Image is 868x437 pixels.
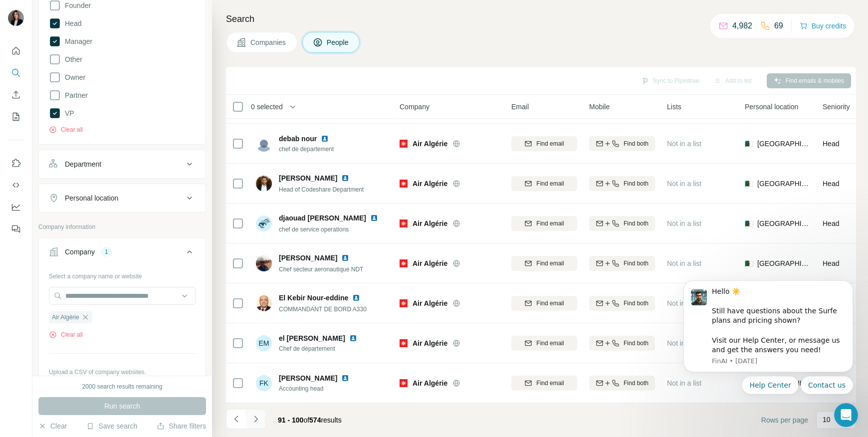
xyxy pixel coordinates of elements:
button: Save search [86,421,137,431]
button: Share filters [157,421,206,431]
span: Not in a list [667,140,701,148]
img: Avatar [256,295,272,311]
div: Select a company name or website [49,268,196,281]
img: Avatar [8,10,24,26]
span: 91 - 100 [278,416,303,424]
span: Find email [536,379,564,388]
button: Find both [589,336,655,351]
span: chef de departement [279,145,341,154]
span: Other [61,54,82,64]
span: Not in a list [667,299,701,307]
span: Founder [61,0,91,10]
span: Find both [624,339,649,348]
span: Accounting head [279,384,361,393]
span: Owner [61,72,85,82]
span: Head of Codeshare Department [279,186,364,193]
button: Clear [38,421,67,431]
p: 10 [823,415,831,425]
img: Avatar [256,255,272,271]
button: Find both [589,256,655,271]
img: LinkedIn logo [341,254,349,262]
span: People [327,37,350,47]
button: Find email [511,256,577,271]
img: Logo of Air Algérie [400,339,408,347]
button: Dashboard [8,198,24,216]
img: LinkedIn logo [352,294,360,302]
span: Find both [624,139,649,148]
button: Find both [589,176,655,191]
span: 0 selected [251,102,283,112]
img: LinkedIn logo [370,214,378,222]
span: COMMANDANT DE BORD A330 [279,306,367,313]
span: [GEOGRAPHIC_DATA] [757,139,811,149]
span: 🇩🇿 [745,218,753,228]
span: [GEOGRAPHIC_DATA] [757,218,811,228]
button: Search [8,64,24,82]
span: Not in a list [667,219,701,227]
span: Air Algérie [413,298,447,308]
span: djaouad [PERSON_NAME] [279,213,366,223]
span: Air Algérie [52,313,79,322]
button: Use Surfe on LinkedIn [8,154,24,172]
span: Air Algérie [413,378,447,388]
span: Head [61,18,81,28]
span: 🇩🇿 [745,139,753,149]
span: [PERSON_NAME] [279,373,337,383]
span: 574 [309,416,321,424]
button: Find email [511,336,577,351]
span: results [278,416,342,424]
img: Logo of Air Algérie [400,379,408,387]
span: Head [823,140,839,148]
span: Not in a list [667,379,701,387]
button: Find both [589,136,655,151]
span: Air Algérie [413,179,447,189]
span: debab nour [279,134,317,144]
span: Email [511,102,529,112]
span: Chef de département [279,344,369,353]
iframe: Intercom notifications message [668,247,868,410]
span: Find email [536,339,564,348]
img: LinkedIn logo [341,174,349,182]
img: LinkedIn logo [341,374,349,382]
span: Not in a list [667,180,701,188]
span: Find email [536,299,564,308]
img: Logo of Air Algérie [400,180,408,188]
img: Logo of Air Algérie [400,140,408,148]
span: Air Algérie [413,338,447,348]
span: Find both [624,259,649,268]
img: Avatar [256,176,272,192]
p: 69 [774,20,783,32]
img: Avatar [256,136,272,152]
span: Head [823,180,839,188]
span: Chef secteur aeronautique NDT [279,266,363,273]
span: Partner [61,90,88,100]
span: Company [400,102,430,112]
p: 4,982 [732,20,752,32]
button: Company1 [39,240,206,268]
button: Department [39,152,206,176]
span: [GEOGRAPHIC_DATA] [757,179,811,189]
iframe: Intercom live chat [834,403,858,427]
button: Personal location [39,186,206,210]
span: Air Algérie [413,218,447,228]
div: 2000 search results remaining [82,382,163,391]
span: [PERSON_NAME] [279,173,337,183]
button: Clear all [49,125,83,134]
button: Quick start [8,42,24,60]
button: Clear all [49,330,83,339]
button: Find both [589,216,655,231]
button: Find email [511,136,577,151]
img: LinkedIn logo [349,334,357,342]
button: My lists [8,108,24,126]
button: Find both [589,376,655,391]
p: Company information [38,222,206,231]
span: Lists [667,102,681,112]
div: 1 [101,247,112,256]
img: LinkedIn logo [321,135,329,143]
span: Find email [536,179,564,188]
span: Personal location [745,102,798,112]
